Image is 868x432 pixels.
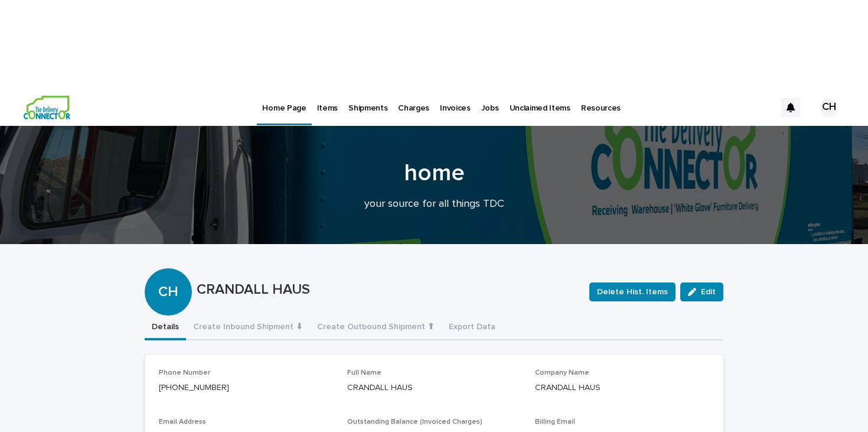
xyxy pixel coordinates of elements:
[435,89,476,125] a: Invoices
[347,418,482,425] span: Outstanding Balance (Invoiced Charges)
[343,89,393,125] a: Shipments
[576,89,626,125] a: Resources
[535,369,589,376] span: Company Name
[476,89,504,125] a: Jobs
[348,89,387,113] p: Shipments
[159,418,206,425] span: Email Address
[481,89,499,113] p: Jobs
[159,369,210,376] span: Phone Number
[145,316,186,340] button: Details
[504,89,576,125] a: Unclaimed Items
[262,89,306,113] p: Home Page
[24,96,70,119] img: aCWQmA6OSGG0Kwt8cj3c
[820,98,838,117] div: CH
[535,382,709,394] p: CRANDALL HAUS
[393,89,435,125] a: Charges
[510,89,570,113] p: Unclaimed Items
[347,382,521,394] p: CRANDALL HAUS
[581,89,621,113] p: Resources
[442,316,502,340] button: Export Data
[347,369,381,376] span: Full Name
[701,288,716,296] span: Edit
[310,316,442,340] button: Create Outbound Shipment ⬆
[145,159,723,187] h1: home
[312,89,343,125] a: Items
[398,89,429,113] p: Charges
[159,384,229,392] a: [PHONE_NUMBER]
[317,89,338,113] p: Items
[198,198,670,211] p: your source for all things TDC
[257,89,311,124] a: Home Page
[186,316,310,340] button: Create Inbound Shipment ⬇
[535,418,575,425] span: Billing Email
[197,281,580,298] p: CRANDALL HAUS
[440,89,471,113] p: Invoices
[680,282,723,301] button: Edit
[145,236,192,301] div: CH
[597,286,668,298] span: Delete Hist. Items
[589,282,676,301] button: Delete Hist. Items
